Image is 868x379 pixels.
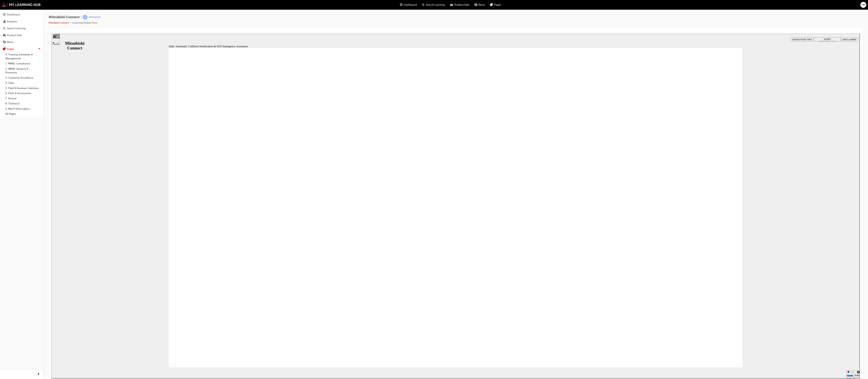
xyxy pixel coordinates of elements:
a: pages-iconPages [488,1,504,8]
span: prev-icon [37,372,40,376]
a: news-iconNews [472,1,488,8]
div: Attempted [89,16,100,19]
button: Pages [1,46,42,52]
a: 8. Technical [4,101,42,106]
input: volume [795,341,817,343]
a: Product Hub [1,32,42,38]
a: Mitsubishi Connect [49,21,69,24]
button: Settings [802,337,812,343]
div: Product Hub [7,33,22,37]
span: news-icon [3,41,6,44]
span: Pages [494,3,501,7]
a: 9. MyLH Information [4,106,42,111]
img: mmal [2,3,41,7]
span: NAVIGATION TIPS [741,5,760,7]
a: Dashboard [1,12,42,18]
a: car-iconProduct Hub [448,1,472,8]
a: 4. Sales [4,80,42,86]
span: car-icon [450,3,453,7]
span: guage-icon [3,13,6,16]
span: up-icon [38,47,41,51]
a: All Pages [4,111,42,117]
a: 5. Fleet & Business Solutions [4,86,42,91]
span: Mitsubishi Connect [49,15,80,19]
div: Search Learning [7,26,26,30]
span: DH [862,3,865,7]
a: search-iconSearch Learning [419,1,448,8]
span: Search Learning [426,3,445,7]
button: AUDIO PREFERENCES [762,4,790,8]
div: Analytics [7,20,17,24]
a: Analytics [1,18,42,25]
button: DH [860,2,866,8]
button: Mute (Ctrl+Alt+M) [795,336,800,340]
span: pages-icon [3,48,6,51]
button: DISCLAIMER [790,4,807,8]
div: News [7,40,13,44]
span: pages-icon [490,3,493,7]
span: chart-icon [3,20,6,23]
span: news-icon [475,3,477,7]
span: Product Hub [454,3,469,7]
div: misc controls [793,334,807,345]
a: News [1,39,42,45]
span: DISCLAIMER [791,5,805,7]
a: guage-iconDashboard [397,1,419,8]
a: 0. Training Schedules & Management [4,52,42,61]
span: guage-icon [400,3,402,7]
a: 2. MMAL Systems & Processes [4,66,42,75]
a: 6. Parts & Accessories [4,91,42,96]
span: learningRecordVerb_ATTEMPT-icon [83,15,87,19]
button: NAVIGATION TIPS [739,4,762,8]
span: News [478,3,485,7]
a: 3. Customer Excellence [4,75,42,80]
span: search-icon [3,27,5,30]
div: Settings [803,340,811,343]
label: Zoom to fit [802,343,808,353]
button: DashboardAnalyticsSearch LearningProduct HubNews [1,11,42,46]
span: AUDIO PREFERENCES [767,4,784,9]
span: car-icon [3,34,6,37]
a: 1. MMAL Compliance [4,61,42,66]
div: Pages [7,47,14,51]
span: | [81,15,82,19]
span: search-icon [422,3,425,7]
div: Dashboard [7,13,20,17]
span: Dashboard [404,3,417,7]
a: 7. Service [4,96,42,101]
li: eLearning Module View [72,21,97,25]
a: Search Learning [1,25,42,32]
